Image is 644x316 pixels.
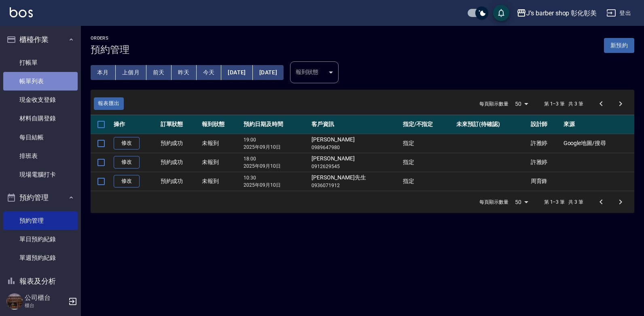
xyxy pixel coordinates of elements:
button: 櫃檯作業 [3,29,78,50]
button: 新預約 [604,38,634,53]
th: 訂單狀態 [159,115,200,134]
button: 登出 [603,6,634,21]
p: 櫃台 [25,302,66,309]
img: Person [6,293,23,310]
td: [PERSON_NAME] [309,134,400,153]
p: 0989647980 [311,144,398,151]
button: 上個月 [116,65,146,80]
p: 18:00 [244,155,307,162]
td: Google地圖/搜尋 [561,134,634,153]
td: 未報到 [200,153,241,172]
th: 操作 [112,115,159,134]
th: 設計師 [529,115,561,134]
th: 未來預訂(待確認) [454,115,529,134]
td: [PERSON_NAME]先生 [309,172,400,191]
td: 指定 [401,172,454,191]
a: 預約管理 [3,211,78,230]
th: 客戶資訊 [309,115,400,134]
td: 指定 [401,134,454,153]
button: 昨天 [172,65,197,80]
td: 未報到 [200,134,241,153]
a: 修改 [114,137,140,150]
a: 單週預約紀錄 [3,249,78,267]
button: 前天 [146,65,172,80]
a: 單日預約紀錄 [3,230,78,249]
button: 預約管理 [3,187,78,208]
div: 50 [512,191,531,213]
div: 50 [512,93,531,115]
td: 周育鋒 [529,172,561,191]
p: 2025年09月10日 [244,181,307,189]
td: 許雅婷 [529,134,561,153]
th: 預約日期及時間 [241,115,309,134]
a: 現場電腦打卡 [3,165,78,184]
th: 報到狀態 [200,115,241,134]
button: J’s barber shop 彰化彰美 [513,5,600,21]
td: 未報到 [200,172,241,191]
a: 排班表 [3,147,78,165]
img: Logo [10,7,33,17]
p: 每頁顯示數量 [479,100,508,107]
button: [DATE] [221,65,252,80]
button: save [493,5,509,21]
p: 每頁顯示數量 [479,198,508,206]
td: 預約成功 [159,153,200,172]
p: 2025年09月10日 [244,162,307,170]
td: 指定 [401,153,454,172]
th: 指定/不指定 [401,115,454,134]
button: [DATE] [253,65,284,80]
a: 每日結帳 [3,128,78,147]
a: 材料自購登錄 [3,109,78,128]
th: 來源 [561,115,634,134]
p: 10:30 [244,174,307,181]
p: 19:00 [244,136,307,143]
h3: 預約管理 [91,44,129,55]
a: 修改 [114,175,140,187]
p: 0936071912 [311,182,398,189]
p: 0912629545 [311,163,398,170]
a: 打帳單 [3,53,78,72]
td: [PERSON_NAME] [309,153,400,172]
td: 預約成功 [159,134,200,153]
button: 報表匯出 [94,97,124,110]
td: 預約成功 [159,172,200,191]
a: 帳單列表 [3,72,78,91]
a: 現金收支登錄 [3,91,78,109]
a: 修改 [114,156,140,169]
h5: 公司櫃台 [25,294,66,302]
h2: Orders [91,36,129,41]
div: J’s barber shop 彰化彰美 [526,8,597,18]
button: 報表及分析 [3,271,78,292]
p: 2025年09月10日 [244,143,307,151]
a: 新預約 [604,41,634,49]
button: 本月 [91,65,116,80]
td: 許雅婷 [529,153,561,172]
button: 今天 [197,65,222,80]
p: 第 1–3 筆 共 3 筆 [544,100,583,107]
p: 第 1–3 筆 共 3 筆 [544,198,583,206]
